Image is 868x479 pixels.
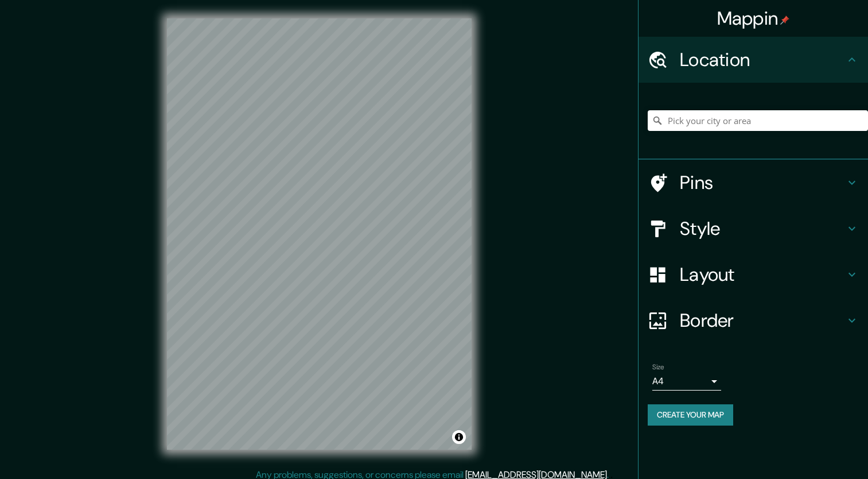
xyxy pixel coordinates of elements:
button: Toggle attribution [452,430,466,444]
h4: Location [680,48,845,71]
h4: Mappin [717,7,790,30]
img: pin-icon.png [780,16,789,25]
h4: Style [680,217,845,240]
div: Style [639,206,868,252]
h4: Layout [680,263,845,286]
div: A4 [652,372,721,391]
div: Border [639,298,868,343]
div: Layout [639,252,868,298]
div: Location [639,37,868,83]
div: Pins [639,160,868,206]
label: Size [652,362,664,372]
canvas: Map [167,18,472,450]
input: Pick your city or area [648,110,868,131]
h4: Border [680,309,845,332]
h4: Pins [680,171,845,194]
button: Create your map [648,404,733,426]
